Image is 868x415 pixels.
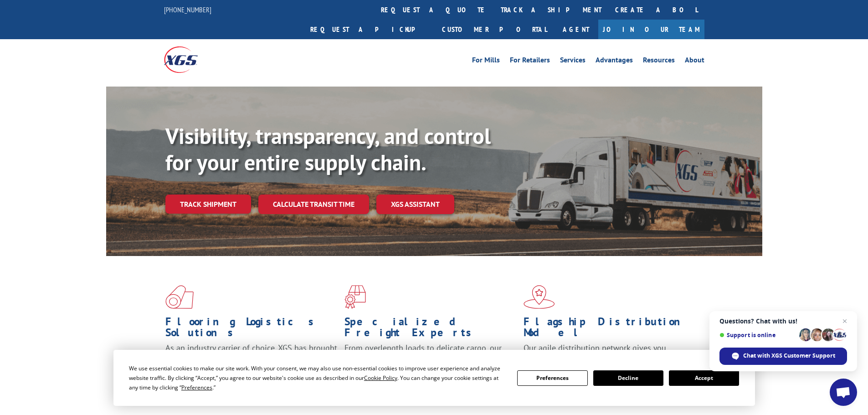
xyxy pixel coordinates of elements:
span: Preferences [181,384,212,391]
h1: Flagship Distribution Model [524,316,696,343]
span: Close chat [839,316,850,327]
img: xgs-icon-focused-on-flooring-red [344,285,366,309]
div: Cookie Consent Prompt [113,350,755,406]
a: Advantages [596,56,633,67]
a: Track shipment [165,195,251,214]
a: [PHONE_NUMBER] [164,5,211,14]
button: Decline [593,370,663,386]
p: From overlength loads to delicate cargo, our experienced staff knows the best way to move your fr... [344,343,517,383]
a: Resources [643,56,675,67]
div: Open chat [830,379,857,406]
img: xgs-icon-total-supply-chain-intelligence-red [165,285,194,309]
a: Customer Portal [435,20,554,39]
a: Agent [554,20,598,39]
button: Preferences [517,370,587,386]
span: Chat with XGS Customer Support [743,352,835,360]
a: Services [560,56,586,67]
div: We use essential cookies to make our site work. With your consent, we may also use non-essential ... [129,364,506,392]
a: For Retailers [510,56,550,67]
div: Chat with XGS Customer Support [719,348,847,365]
h1: Specialized Freight Experts [344,316,517,343]
a: Calculate transit time [258,195,369,214]
button: Accept [669,370,739,386]
img: xgs-icon-flagship-distribution-model-red [524,285,555,309]
span: Our agile distribution network gives you nationwide inventory management on demand. [524,343,691,364]
span: Questions? Chat with us! [719,318,847,325]
a: For Mills [472,56,500,67]
a: Request a pickup [303,20,435,39]
b: Visibility, transparency, and control for your entire supply chain. [165,122,491,176]
span: Support is online [719,332,796,338]
a: About [685,56,704,67]
h1: Flooring Logistics Solutions [165,316,338,343]
a: Join Our Team [598,20,704,39]
span: Cookie Policy [364,374,397,382]
a: XGS ASSISTANT [376,195,454,214]
span: As an industry carrier of choice, XGS has brought innovation and dedication to flooring logistics... [165,343,337,375]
